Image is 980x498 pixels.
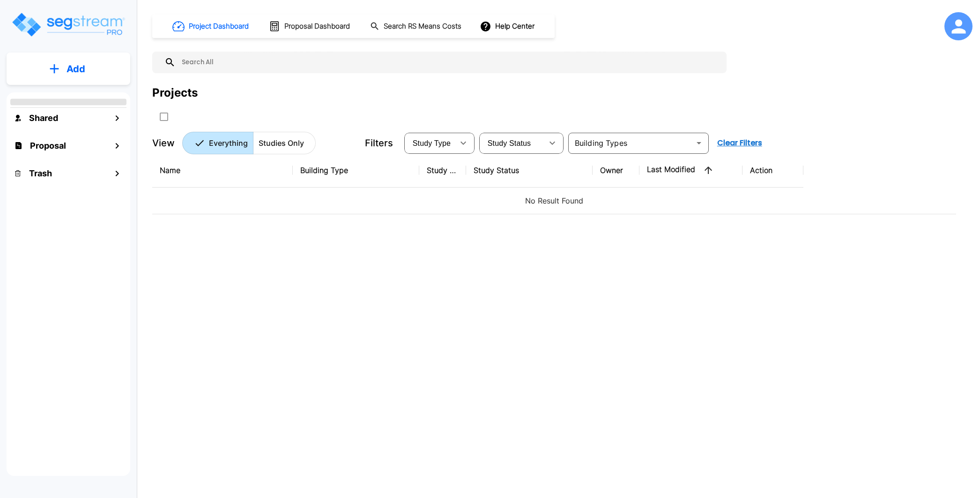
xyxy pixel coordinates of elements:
button: Help Center [478,17,538,35]
button: Clear Filters [713,134,766,152]
p: No Result Found [160,195,949,206]
button: Proposal Dashboard [265,16,355,36]
div: Select [406,130,454,156]
th: Building Type [293,153,419,188]
th: Action [742,153,803,188]
h1: Proposal Dashboard [284,21,350,32]
p: Filters [365,136,393,150]
th: Study Status [466,153,593,188]
div: Projects [152,84,198,101]
img: Logo [11,11,126,38]
th: Study Type [419,153,466,188]
p: View [152,136,175,150]
span: Study Status [488,139,531,147]
th: Owner [593,153,639,188]
div: Select [481,130,543,156]
th: Name [152,153,293,188]
p: Studies Only [259,137,304,149]
h1: Proposal [30,139,66,152]
button: Studies Only [253,132,316,154]
button: Open [692,136,705,150]
button: Add [7,55,130,83]
p: Add [67,62,85,76]
div: Platform [182,132,316,154]
button: SelectAll [155,107,173,126]
p: Everything [209,137,248,149]
th: Last Modified [639,153,742,188]
input: Search All [176,52,722,73]
h1: Project Dashboard [189,21,249,32]
input: Building Types [571,136,690,150]
button: Everything [182,132,253,154]
span: Study Type [413,139,451,147]
button: Search RS Means Costs [366,17,467,36]
h1: Shared [29,112,58,124]
button: Project Dashboard [169,16,254,37]
h1: Trash [29,167,52,180]
h1: Search RS Means Costs [384,21,461,32]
